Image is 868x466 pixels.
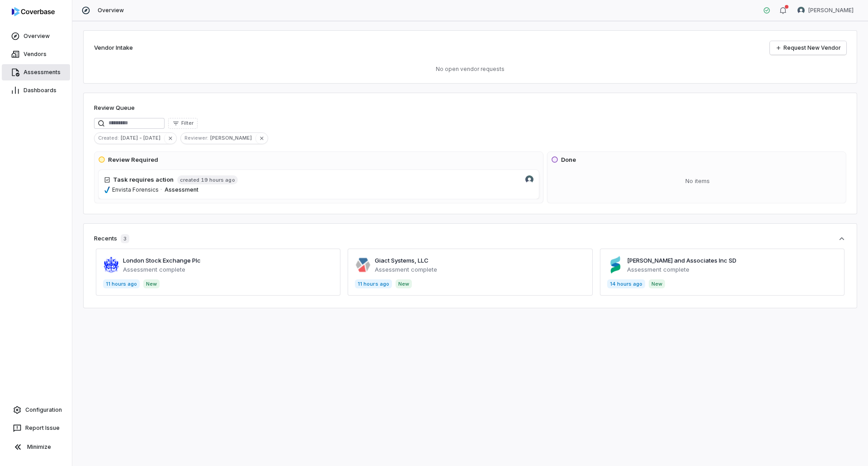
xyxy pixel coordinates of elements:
[181,120,193,127] span: Filter
[2,64,70,80] a: Assessments
[24,87,57,94] span: Dashboards
[94,104,135,113] h1: Review Queue
[123,257,201,264] a: London Stock Exchange Plc
[94,234,129,243] div: Recents
[98,7,124,14] span: Overview
[201,176,235,184] span: 19 hours ago
[98,169,539,199] a: Chadd Myers avatarTask requires actioncreated19 hours agoenvistaforensics.comEnvista Forensics·As...
[113,175,174,184] h4: Task requires action
[94,234,846,243] button: Recents3
[770,41,846,55] a: Request New Vendor
[24,69,61,76] span: Assessments
[792,4,859,17] button: Chadd Myers avatar[PERSON_NAME]
[12,7,55,16] img: logo-D7KZi-bG.svg
[808,7,854,14] span: [PERSON_NAME]
[797,7,805,14] img: Chadd Myers avatar
[112,186,159,193] span: Envista Forensics
[24,33,50,40] span: Overview
[24,51,47,58] span: Vendors
[551,169,844,193] div: No items
[94,134,121,142] span: Created :
[108,155,158,165] h3: Review Required
[25,424,60,432] span: Report Issue
[94,66,846,73] p: No open vendor requests
[160,186,162,193] span: ·
[2,46,70,62] a: Vendors
[94,43,133,52] h2: Vendor Intake
[4,420,68,436] button: Report Issue
[25,406,62,414] span: Configuration
[627,257,736,264] a: [PERSON_NAME] and Associates Inc SD
[375,257,429,264] a: Giact Systems, LLC
[525,175,533,184] img: Chadd Myers avatar
[121,134,164,142] span: [DATE] - [DATE]
[2,28,70,44] a: Overview
[121,234,129,243] span: 3
[165,186,198,193] span: Assessment
[168,118,198,129] button: Filter
[2,82,70,99] a: Dashboards
[210,134,255,142] span: [PERSON_NAME]
[180,177,199,184] span: created
[181,134,210,142] span: Reviewer :
[4,438,68,456] button: Minimize
[561,155,576,165] h3: Done
[4,402,68,418] a: Configuration
[27,443,51,451] span: Minimize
